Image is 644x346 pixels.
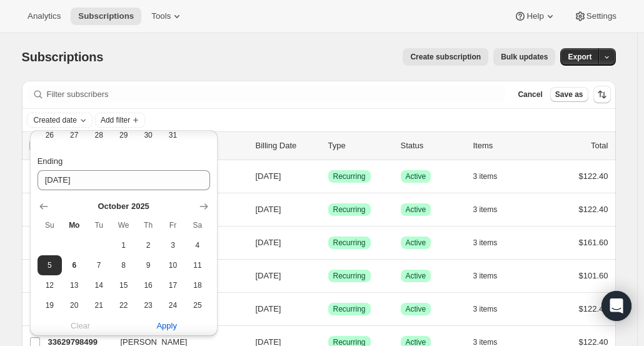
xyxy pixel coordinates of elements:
[67,260,81,270] span: 6
[161,125,185,145] button: Friday October 31 2025
[38,255,62,275] button: Sunday October 5 2025
[406,304,426,314] span: Active
[579,205,608,214] span: $122.40
[333,171,366,181] span: Recurring
[48,300,608,318] div: 33629667427[PERSON_NAME][DATE]SuccessRecurringSuccessActive3 items$122.40
[62,255,86,275] button: Today Monday October 6 2025
[43,280,57,290] span: 12
[62,275,86,295] button: Monday October 13 2025
[579,238,608,247] span: $161.60
[473,271,498,281] span: 3 items
[141,260,155,270] span: 9
[62,295,86,315] button: Monday October 20 2025
[161,255,185,275] button: Friday October 10 2025
[256,171,281,181] span: [DATE]
[518,89,542,99] span: Cancel
[116,316,218,336] button: Apply
[67,130,81,140] span: 27
[513,87,547,102] button: Cancel
[95,113,145,128] button: Add filter
[136,215,160,235] th: Thursday
[161,215,185,235] th: Friday
[195,198,213,215] button: Show next month, November 2025
[34,115,77,125] span: Created date
[256,140,318,152] p: Billing Date
[141,130,155,140] span: 30
[185,275,209,295] button: Saturday October 18 2025
[28,11,61,21] span: Analytics
[579,304,608,313] span: $122.40
[550,87,588,102] button: Save as
[111,255,136,275] button: Wednesday October 8 2025
[101,115,130,125] span: Add filter
[501,52,548,62] span: Bulk updates
[190,260,204,270] span: 11
[38,295,62,315] button: Sunday October 19 2025
[62,215,86,235] th: Monday
[47,86,506,103] input: Filter subscribers
[111,215,136,235] th: Wednesday
[156,320,177,332] span: Apply
[20,8,68,25] button: Analytics
[116,240,131,250] span: 1
[141,300,155,310] span: 23
[116,220,131,230] span: We
[333,238,366,248] span: Recurring
[410,52,481,62] span: Create subscription
[28,113,92,127] button: Created date
[256,271,281,280] span: [DATE]
[161,275,185,295] button: Friday October 17 2025
[38,170,210,190] input: MM-DD-YYYY
[406,238,426,248] span: Active
[579,271,608,280] span: $101.60
[67,300,81,310] span: 20
[403,48,488,66] button: Create subscription
[38,275,62,295] button: Sunday October 12 2025
[67,280,81,290] span: 13
[43,220,57,230] span: Su
[136,295,160,315] button: Thursday October 23 2025
[579,171,608,181] span: $122.40
[190,280,204,290] span: 18
[92,260,106,270] span: 7
[185,215,209,235] th: Saturday
[22,50,104,64] span: Subscriptions
[586,11,616,21] span: Settings
[166,130,180,140] span: 31
[566,8,624,25] button: Settings
[333,205,366,215] span: Recurring
[473,267,511,285] button: 3 items
[151,11,171,21] span: Tools
[67,220,81,230] span: Mo
[256,304,281,313] span: [DATE]
[256,205,281,214] span: [DATE]
[166,220,180,230] span: Fr
[87,255,111,275] button: Tuesday October 7 2025
[111,295,136,315] button: Wednesday October 22 2025
[116,260,131,270] span: 8
[92,220,106,230] span: Tu
[473,140,536,152] div: Items
[87,275,111,295] button: Tuesday October 14 2025
[161,295,185,315] button: Friday October 24 2025
[92,130,106,140] span: 28
[38,215,62,235] th: Sunday
[48,267,608,285] div: 34188984419[PERSON_NAME][DATE]SuccessRecurringSuccessActive3 items$101.60
[568,52,591,62] span: Export
[116,300,131,310] span: 22
[473,201,511,218] button: 3 items
[87,215,111,235] th: Tuesday
[43,130,57,140] span: 26
[591,140,608,152] p: Total
[333,304,366,314] span: Recurring
[87,295,111,315] button: Tuesday October 21 2025
[35,198,53,215] button: Show previous month, September 2025
[161,235,185,255] button: Friday October 3 2025
[87,125,111,145] button: Tuesday October 28 2025
[473,205,498,215] span: 3 items
[38,125,62,145] button: Sunday October 26 2025
[71,8,141,25] button: Subscriptions
[62,125,86,145] button: Monday October 27 2025
[166,300,180,310] span: 24
[190,240,204,250] span: 4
